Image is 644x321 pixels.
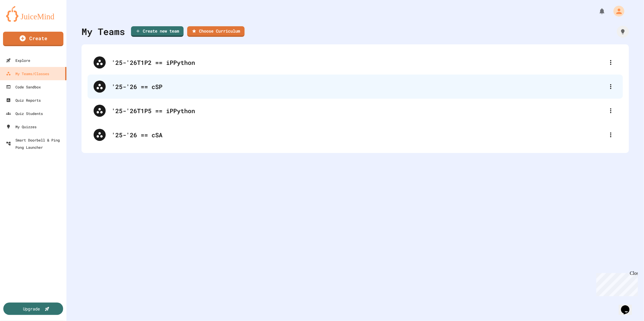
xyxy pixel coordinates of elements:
div: '25-'26 == cSA [112,130,605,139]
div: '25-'26 == cSA [88,123,623,147]
iframe: chat widget [594,271,638,296]
div: My Account [607,4,626,18]
div: Quiz Students [6,110,43,117]
a: Create new team [131,26,184,37]
div: My Quizzes [6,123,37,130]
div: '25-'26T1P5 == iPPython [88,99,623,123]
div: My Teams/Classes [6,70,49,77]
a: Choose Curriculum [187,26,245,37]
div: How it works [617,26,629,38]
div: '25-'26T1P2 == iPPython [112,58,605,67]
div: Explore [6,57,30,64]
img: logo-orange.svg [6,6,60,22]
div: Quiz Reports [6,97,41,104]
div: '25-'26T1P5 == iPPython [112,106,605,115]
div: '25-'26T1P2 == iPPython [88,50,623,75]
div: Upgrade [23,306,40,312]
div: Smart Doorbell & Ping Pong Launcher [6,136,64,151]
a: Create [3,32,63,46]
iframe: chat widget [619,297,638,315]
div: Chat with us now!Close [2,2,42,38]
div: Code Sandbox [6,83,41,91]
div: My Notifications [587,6,607,16]
div: '25-'26 == cSP [112,82,605,91]
div: '25-'26 == cSP [88,75,623,99]
div: My Teams [82,25,125,38]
